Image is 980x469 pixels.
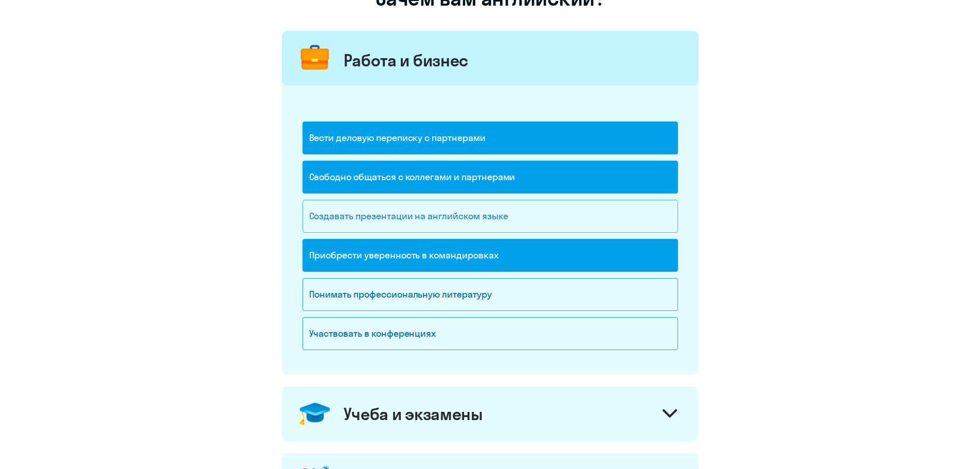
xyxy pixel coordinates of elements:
[302,317,678,350] div: Участвовать в конференциях
[302,121,678,154] div: Вести деловую переписку с партнерами
[296,395,334,433] img: confederate-hat.png
[344,50,469,71] div: Работа и бизнес
[302,278,678,311] div: Понимать профессиональную литературу
[344,404,483,424] div: Учеба и экзамены
[302,239,678,272] div: Приобрести уверенность в командировках
[296,39,334,77] img: briefcase.png
[302,200,678,233] div: Создавать презентации на английском языке
[302,161,678,194] div: Свободно общаться с коллегами и партнерами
